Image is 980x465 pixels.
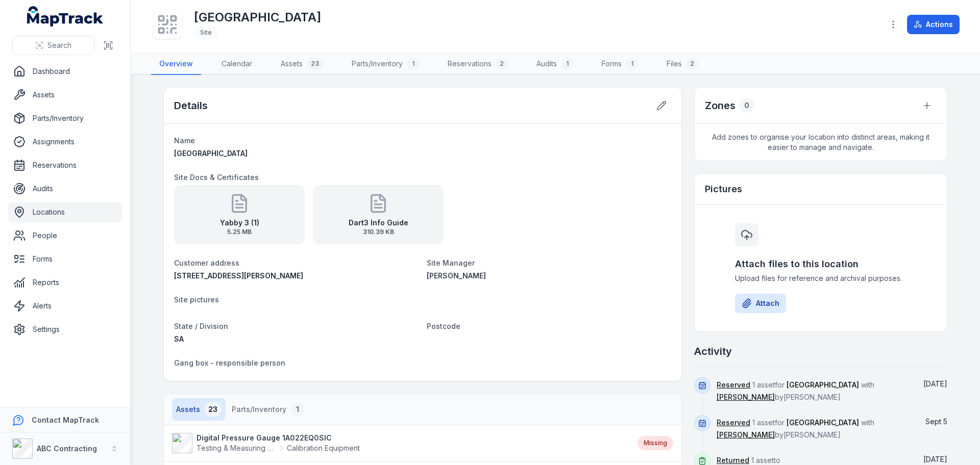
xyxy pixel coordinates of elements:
a: Reserved [717,380,750,390]
a: Forms1 [594,54,646,75]
span: State / Division [174,322,228,330]
button: Actions [907,15,960,34]
strong: Contact MapTrack [32,416,99,424]
span: SA [174,334,184,343]
a: [PERSON_NAME] [717,392,775,402]
a: Assets [8,85,122,105]
span: Search [47,40,71,50]
strong: ABC Contracting [37,444,97,453]
div: 0 [740,98,754,113]
strong: Digital Pressure Gauge 1A022EQ0SIC [197,433,360,443]
a: Assignments [8,132,122,152]
strong: Yabby 3 (1) [220,218,259,228]
span: [GEOGRAPHIC_DATA] [787,380,859,389]
a: Alerts [8,296,122,316]
h3: Attach files to this location [735,257,906,271]
span: Testing & Measuring Equipment [197,443,277,453]
span: 5.25 MB [220,228,259,236]
div: 1 [407,58,419,70]
h2: Zones [705,98,736,113]
span: Postcode [427,322,460,330]
a: Parts/Inventory [8,108,122,128]
a: People [8,225,122,246]
a: Files2 [658,54,706,75]
h3: Pictures [705,182,742,196]
span: [DATE] [923,455,947,463]
button: Assets23 [172,398,226,421]
strong: Dart3 Info Guide [349,218,408,228]
button: Attach [735,294,786,313]
a: Overview [151,54,201,75]
a: MapTrack [27,6,104,27]
span: Add zones to organise your location into distinct areas, making it easier to manage and navigate. [695,124,947,161]
a: Dashboard [8,61,122,82]
span: Name [174,136,195,145]
a: Reserved [717,418,750,428]
a: Digital Pressure Gauge 1A022EQ0SICTesting & Measuring EquipmentCalibration Equipment [172,433,627,453]
a: Parts/Inventory1 [344,54,427,75]
div: 2 [686,58,698,70]
span: Site pictures [174,295,219,304]
a: Locations [8,202,122,222]
span: [DATE] [923,379,947,388]
a: Reservations2 [439,54,516,75]
span: 310.39 KB [349,228,408,236]
a: Reports [8,272,122,293]
div: 2 [496,58,508,70]
span: Upload files for reference and archival purposes. [735,273,906,283]
div: 23 [307,58,323,70]
h2: Activity [694,344,732,358]
a: Reservations [8,155,122,175]
span: Site Docs & Certificates [174,173,259,182]
div: 1 [626,58,638,70]
span: Calibration Equipment [287,443,360,453]
button: Parts/Inventory1 [228,398,309,421]
span: Site Manager [427,259,475,267]
span: [STREET_ADDRESS][PERSON_NAME] [174,271,303,280]
a: Assets23 [273,54,331,75]
button: Search [12,36,94,55]
div: Missing [638,436,673,450]
a: Audits [8,178,122,199]
a: [PERSON_NAME] [717,430,775,440]
h1: [GEOGRAPHIC_DATA] [194,9,321,25]
div: 1 [290,402,305,417]
div: 23 [204,402,222,417]
a: [PERSON_NAME] [427,271,671,281]
a: Settings [8,319,122,340]
div: Site [194,25,218,40]
time: 06/09/2025, 11:20:03 am [923,379,947,388]
div: 1 [561,58,573,70]
a: Forms [8,249,122,269]
h2: Details [174,98,208,113]
span: [GEOGRAPHIC_DATA] [174,149,248,158]
span: 1 asset for with by [PERSON_NAME] [717,380,874,401]
span: 1 asset for with by [PERSON_NAME] [717,418,874,439]
time: 05/09/2025, 1:56:20 pm [925,417,947,426]
a: Calendar [213,54,260,75]
span: Customer address [174,259,239,267]
span: [GEOGRAPHIC_DATA] [787,418,859,427]
span: Gang box - responsible person [174,358,285,367]
span: Sept 5 [925,417,947,426]
time: 02/09/2025, 3:02:27 pm [923,455,947,463]
a: Audits1 [528,54,581,75]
